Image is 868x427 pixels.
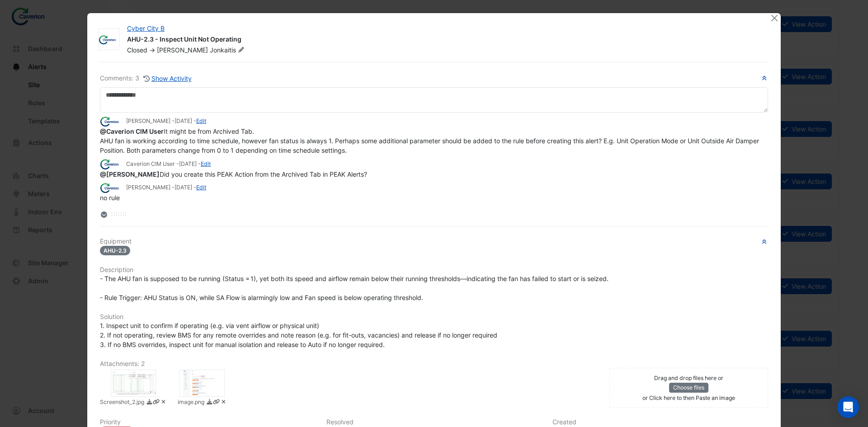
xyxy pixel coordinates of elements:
small: Screenshot_2.jpg [100,398,144,408]
small: [PERSON_NAME] - - [126,117,206,125]
img: Caverion [99,35,119,44]
span: - The AHU fan is supposed to be running (Status = 1), yet both its speed and airflow remain below... [100,275,609,301]
h6: Description [100,266,768,274]
h6: Equipment [100,238,768,245]
span: AHU-2.3 [100,246,130,255]
img: Caverion [100,117,123,127]
button: Show Activity [143,73,192,84]
button: Close [769,13,779,23]
a: Edit [201,160,211,167]
span: Did you create this PEAK Action from the Archived Tab in PEAK Alerts? [100,170,367,178]
span: Jonkaitis [210,46,246,55]
button: Choose files [669,383,708,393]
a: Cyber City B [127,24,165,32]
small: Caverion CIM User - - [126,160,211,168]
a: Copy link to clipboard [213,398,220,408]
a: Download [206,398,213,408]
a: Copy link to clipboard [153,398,160,408]
small: [PERSON_NAME] - - [126,183,206,192]
div: Screenshot_2.jpg [111,370,156,397]
a: Delete [160,398,167,408]
span: anton.mazkovoi+4329@cimenviro.com [Caverion] [100,127,164,135]
small: Drag and drop files here or [654,375,723,381]
span: 2025-08-11 11:43:52 [175,184,192,191]
span: [PERSON_NAME] [157,46,208,54]
span: Closed [127,46,147,54]
span: 1. Inspect unit to confirm if operating (e.g. via vent airflow or physical unit) 2. If not operat... [100,322,497,348]
span: 2025-08-12 08:01:15 [175,117,192,124]
span: no rule [100,194,120,202]
div: image.png [179,370,225,397]
fa-layers: More [100,211,108,218]
a: Edit [196,117,206,124]
div: Comments: 3 [100,73,192,84]
span: -> [149,46,155,54]
span: tomas.jonkaitis@caverion.com [Caverion] [100,170,160,178]
span: 2025-08-11 17:53:03 [179,160,197,167]
a: Edit [196,184,206,191]
div: AHU-2.3 - Inspect Unit Not Operating [127,35,759,46]
h6: Resolved [326,418,542,426]
img: Caverion [100,159,123,169]
div: Open Intercom Messenger [837,396,859,418]
h6: Priority [100,418,316,426]
img: Caverion [100,183,123,193]
h6: Solution [100,313,768,321]
span: It might be from Archived Tab. AHU fan is working according to time schedule, however fan status ... [100,127,761,154]
a: Download [146,398,153,408]
h6: Created [552,418,768,426]
small: image.png [178,398,204,408]
h6: Attachments: 2 [100,360,768,368]
small: or Click here to then Paste an image [642,394,735,401]
a: Delete [220,398,227,408]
